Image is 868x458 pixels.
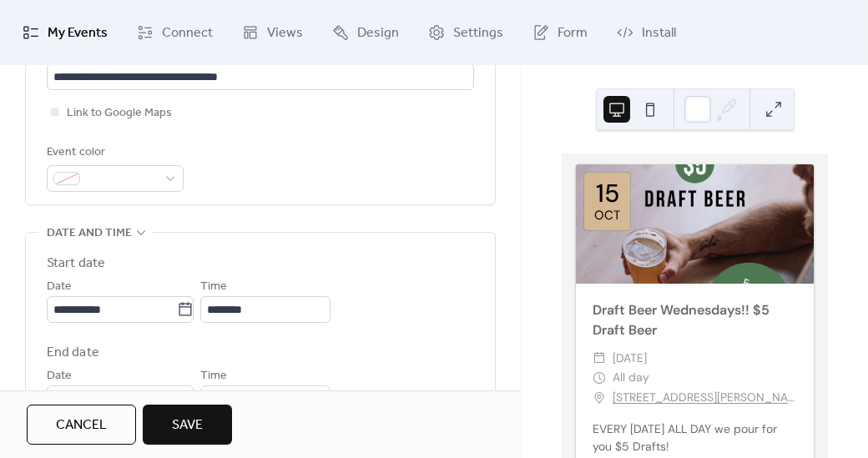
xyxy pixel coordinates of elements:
[172,415,203,435] span: Save
[613,368,649,388] span: All day
[162,20,213,47] span: Connect
[416,7,516,58] a: Settings
[200,366,227,386] span: Time
[47,254,105,274] div: Start date
[593,388,606,408] div: ​
[558,20,588,47] span: Form
[267,20,303,47] span: Views
[642,20,676,47] span: Install
[453,20,503,47] span: Settings
[604,7,689,58] a: Install
[143,405,232,445] button: Save
[594,209,620,222] div: Oct
[124,7,225,58] a: Connect
[47,224,132,244] span: Date and time
[48,20,108,47] span: My Events
[10,7,120,58] a: My Events
[520,7,600,58] a: Form
[593,349,606,369] div: ​
[47,143,180,163] div: Event color
[67,103,172,123] span: Link to Google Maps
[593,368,606,388] div: ​
[47,343,99,363] div: End date
[56,415,107,435] span: Cancel
[357,20,399,47] span: Design
[576,300,814,340] div: Draft Beer Wednesdays!! $5 Draft Beer
[320,7,411,58] a: Design
[230,7,315,58] a: Views
[200,277,227,297] span: Time
[596,181,619,206] div: 15
[47,366,72,386] span: Date
[27,405,136,445] button: Cancel
[613,349,647,369] span: [DATE]
[613,388,797,408] a: [STREET_ADDRESS][PERSON_NAME]
[47,277,72,297] span: Date
[576,420,814,455] div: EVERY [DATE] ALL DAY we pour for you $5 Drafts!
